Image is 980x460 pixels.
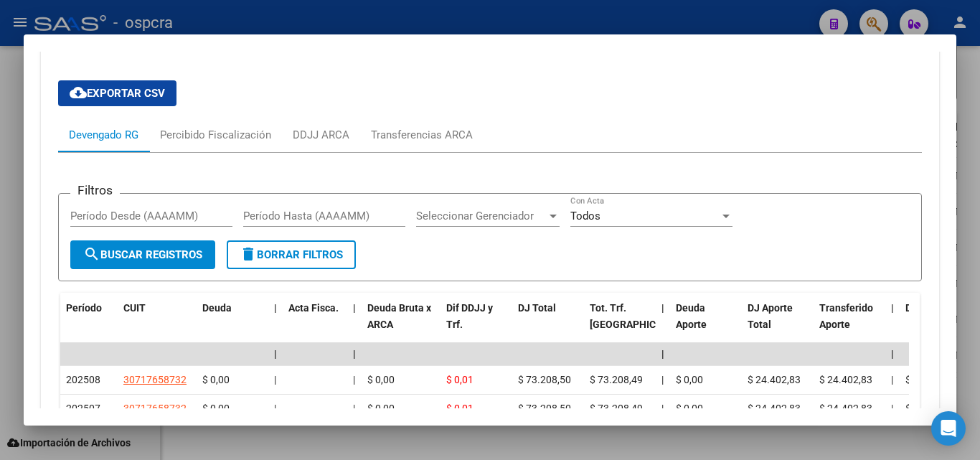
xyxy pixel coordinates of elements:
span: | [661,374,664,385]
span: Dif DDJJ y Trf. [446,302,493,330]
span: DJ Aporte Total [748,302,793,330]
div: Devengado RG [69,127,138,143]
span: Transferido Aporte [819,302,873,330]
span: $ 73.208,50 [518,403,571,414]
span: DJ Total [518,302,556,314]
datatable-header-cell: DJ Aporte Total [742,293,814,356]
span: Todos [570,210,600,222]
datatable-header-cell: | [885,293,900,356]
datatable-header-cell: Tot. Trf. Bruto [584,293,656,356]
datatable-header-cell: DJ Total [512,293,584,356]
datatable-header-cell: Deuda Bruta x ARCA [362,293,440,356]
span: $ 0,00 [202,403,230,414]
button: Borrar Filtros [227,240,356,269]
span: | [891,374,893,385]
datatable-header-cell: Transferido Aporte [814,293,885,356]
span: | [353,403,355,414]
div: Open Intercom Messenger [931,411,966,446]
span: Deuda Contr. [905,302,964,314]
span: $ 24.402,83 [819,403,872,414]
datatable-header-cell: | [347,293,362,356]
span: $ 0,00 [367,374,395,385]
span: $ 73.208,49 [590,403,643,414]
span: 202508 [66,374,100,385]
span: $ 0,00 [905,403,933,414]
span: Deuda [202,302,232,314]
span: | [274,302,277,314]
datatable-header-cell: Dif DDJJ y Trf. [440,293,512,356]
datatable-header-cell: Período [60,293,118,356]
span: 202507 [66,403,100,414]
span: Período [66,302,102,314]
span: $ 0,00 [676,374,703,385]
span: Exportar CSV [70,87,165,100]
datatable-header-cell: Deuda Contr. [900,293,971,356]
mat-icon: cloud_download [70,84,87,101]
span: $ 0,01 [446,374,473,385]
span: $ 73.208,50 [518,374,571,385]
button: Exportar CSV [58,80,176,106]
span: | [353,302,356,314]
span: $ 0,00 [676,403,703,414]
button: Buscar Registros [70,240,215,269]
datatable-header-cell: | [268,293,283,356]
datatable-header-cell: Acta Fisca. [283,293,347,356]
datatable-header-cell: Deuda [197,293,268,356]
span: $ 24.402,83 [748,403,801,414]
mat-icon: search [83,245,100,263]
mat-icon: delete [240,245,257,263]
span: $ 0,01 [446,403,473,414]
span: | [891,302,894,314]
span: $ 24.402,83 [819,374,872,385]
span: Borrar Filtros [240,248,343,261]
span: | [891,348,894,360]
span: Acta Fisca. [288,302,339,314]
span: Deuda Aporte [676,302,707,330]
div: DDJJ ARCA [293,127,349,143]
span: | [661,348,664,360]
span: | [274,348,277,360]
span: $ 24.402,83 [748,374,801,385]
span: | [661,302,664,314]
span: $ 73.208,49 [590,374,643,385]
div: Percibido Fiscalización [160,127,271,143]
span: | [274,374,276,385]
span: | [661,403,664,414]
datatable-header-cell: CUIT [118,293,197,356]
span: Buscar Registros [83,248,202,261]
span: | [274,403,276,414]
span: | [353,348,356,360]
span: 30717658732 [123,374,187,385]
datatable-header-cell: | [656,293,670,356]
span: $ 0,00 [367,403,395,414]
span: Tot. Trf. [GEOGRAPHIC_DATA] [590,302,687,330]
span: CUIT [123,302,146,314]
datatable-header-cell: Deuda Aporte [670,293,742,356]
span: | [353,374,355,385]
span: $ 0,00 [905,374,933,385]
span: 30717658732 [123,403,187,414]
div: Transferencias ARCA [371,127,473,143]
span: Seleccionar Gerenciador [416,210,547,222]
span: | [891,403,893,414]
span: $ 0,00 [202,374,230,385]
span: Deuda Bruta x ARCA [367,302,431,330]
h3: Filtros [70,182,120,198]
